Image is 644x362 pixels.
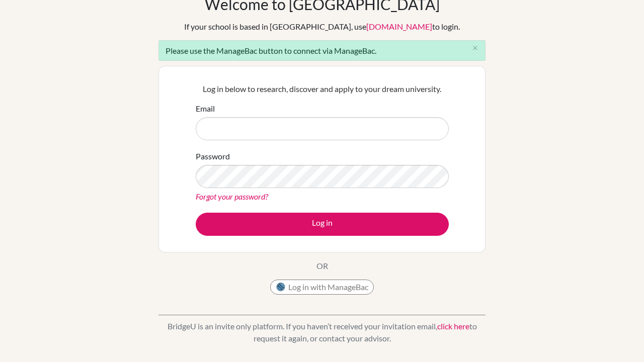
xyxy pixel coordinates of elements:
button: Close [465,41,485,56]
p: Log in below to research, discover and apply to your dream university. [196,83,449,95]
i: close [471,44,479,52]
a: click here [437,321,469,331]
a: Forgot your password? [196,192,268,201]
a: [DOMAIN_NAME] [366,22,432,31]
button: Log in with ManageBac [270,280,374,295]
label: Password [196,150,230,162]
div: Please use the ManageBac button to connect via ManageBac. [158,40,486,61]
p: BridgeU is an invite only platform. If you haven’t received your invitation email, to request it ... [158,320,486,344]
label: Email [196,103,215,115]
p: OR [316,260,328,272]
button: Log in [196,213,449,236]
div: If your school is based in [GEOGRAPHIC_DATA], use to login. [184,21,460,33]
